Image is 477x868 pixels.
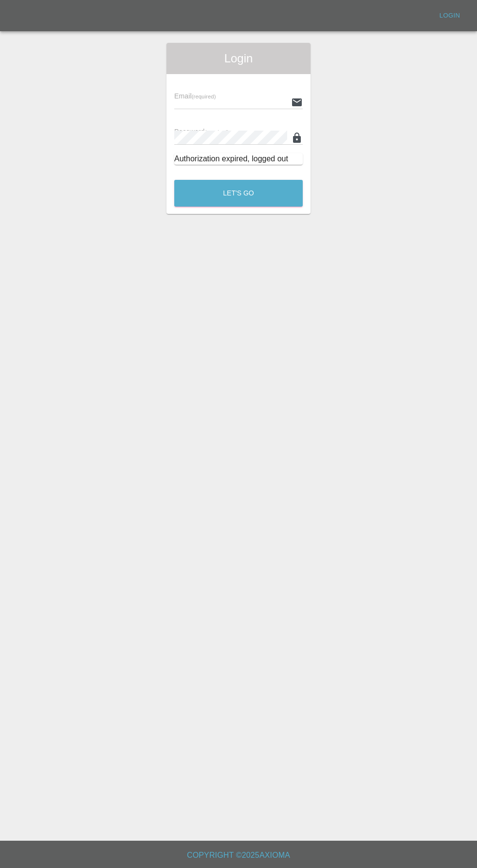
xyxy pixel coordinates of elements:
small: (required) [205,129,229,135]
div: Authorization expired, logged out [174,153,303,165]
small: (required) [192,94,216,99]
span: Password [174,128,229,135]
a: Login [434,8,465,23]
h6: Copyright © 2025 Axioma [8,849,469,862]
span: Email [174,92,216,100]
span: Login [174,51,303,66]
button: Let's Go [174,180,303,207]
